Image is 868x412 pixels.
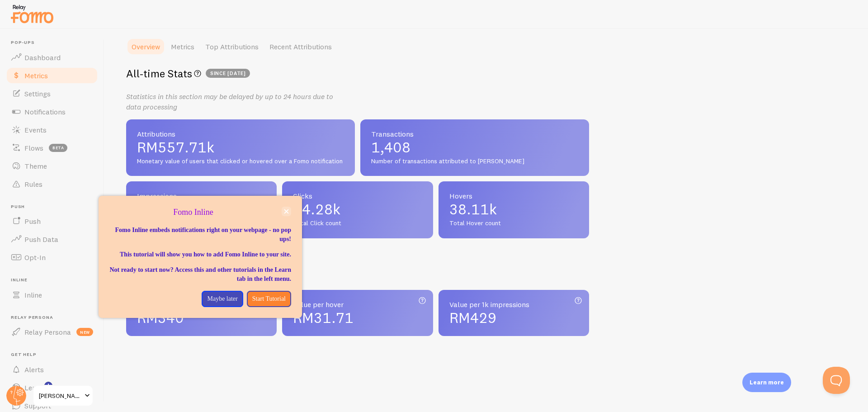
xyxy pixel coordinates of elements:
span: Notifications [24,107,66,116]
a: Top Attributions [200,38,264,56]
svg: <p>Watch New Feature Tutorials!</p> [44,382,52,390]
a: Opt-In [5,248,99,266]
a: Events [5,121,99,139]
a: Flows beta [5,139,99,157]
button: close, [282,207,291,216]
a: Overview [126,38,165,56]
a: Settings [5,85,99,103]
a: Dashboard [5,48,99,66]
a: [PERSON_NAME] [33,385,94,407]
a: Push Data [5,230,99,248]
p: Start Tutorial [252,294,286,303]
span: Relay Persona [24,327,71,336]
img: fomo-relay-logo-orange.svg [9,2,55,25]
a: Recent Attributions [264,38,337,56]
a: Notifications [5,103,99,121]
span: Learn [24,383,43,392]
span: Opt-In [24,253,46,262]
a: Learn [5,379,99,397]
span: Flows [24,143,43,152]
p: Not ready to start now? Access this and other tutorials in the Learn tab in the left menu. [109,265,291,284]
span: Metrics [24,71,48,80]
h2: Cost & Value [126,260,589,274]
span: Events [24,125,47,134]
span: 38.11k [449,202,578,217]
span: new [76,328,93,336]
i: Statistics in this section may be delayed by up to 24 hours due to data processing [126,92,333,111]
a: Rules [5,175,99,193]
div: Learn more [742,373,791,392]
span: RM557.71k [137,140,344,155]
button: Maybe later [202,291,243,307]
span: 1,408 [371,140,578,155]
span: Total Hover count [449,219,578,227]
span: Inline [24,290,42,299]
span: since [DATE] [206,69,250,78]
a: Alerts [5,360,99,379]
a: Metrics [5,66,99,85]
p: Learn more [750,378,784,387]
a: Relay Persona new [5,323,99,341]
span: Clicks [293,192,422,199]
span: Hovers [449,192,578,199]
span: Push [11,204,99,210]
span: [PERSON_NAME] [39,390,82,401]
span: Transactions [371,130,578,137]
a: Push [5,212,99,230]
p: Fomo Inline [109,207,291,218]
iframe: Help Scout Beacon - Open [823,367,850,394]
span: Get Help [11,352,99,358]
span: Number of transactions attributed to [PERSON_NAME] [371,157,578,166]
span: Value per 1k impressions [449,301,578,308]
h2: All-time Stats [126,66,589,81]
span: Attributions [137,130,344,137]
span: Total Click count [293,219,422,227]
span: Value per hover [293,301,422,308]
span: RM340 [137,309,184,327]
span: Relay Persona [11,315,99,321]
a: Theme [5,157,99,175]
span: Inline [11,277,99,283]
a: Metrics [165,38,200,56]
span: RM429 [449,309,496,327]
p: Fomo Inline embeds notifications right on your webpage - no pop ups! [109,226,291,244]
span: beta [49,144,67,152]
button: Start Tutorial [247,291,291,307]
div: Fomo Inline [99,196,302,318]
span: RM31.71 [293,309,354,327]
span: Theme [24,161,47,170]
span: Push Data [24,235,58,244]
span: Push [24,217,41,226]
a: Inline [5,286,99,304]
span: Dashboard [24,53,61,62]
span: Rules [24,180,42,189]
p: Maybe later [207,294,237,303]
span: Impressions [137,192,266,199]
span: Pop-ups [11,40,99,46]
span: Alerts [24,365,44,374]
span: Settings [24,89,51,98]
span: 14.28k [293,202,422,217]
p: This tutorial will show you how to add Fomo Inline to your site. [109,250,291,259]
span: Monetary value of users that clicked or hovered over a Fomo notification [137,157,344,166]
